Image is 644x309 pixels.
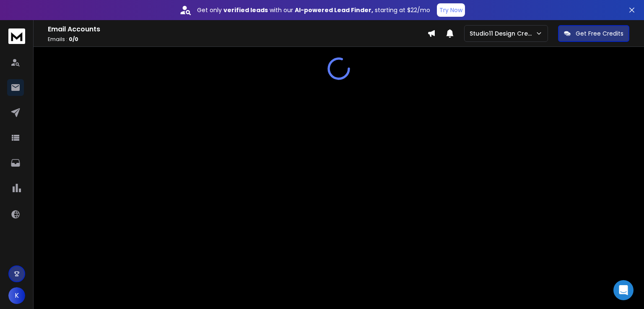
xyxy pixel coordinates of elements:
span: 0 / 0 [69,36,78,43]
button: K [8,287,25,304]
p: Try Now [439,6,462,14]
p: Get only with our starting at $22/mo [197,6,430,14]
p: Studio11 Design Creative [470,29,535,38]
div: Open Intercom Messenger [613,280,634,300]
h1: Email Accounts [48,24,427,34]
p: Get Free Credits [576,29,623,38]
button: Try Now [437,3,465,17]
p: Emails : [48,36,427,43]
strong: verified leads [223,6,268,14]
button: Get Free Credits [558,25,629,42]
img: logo [8,28,25,44]
strong: AI-powered Lead Finder, [295,6,373,14]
